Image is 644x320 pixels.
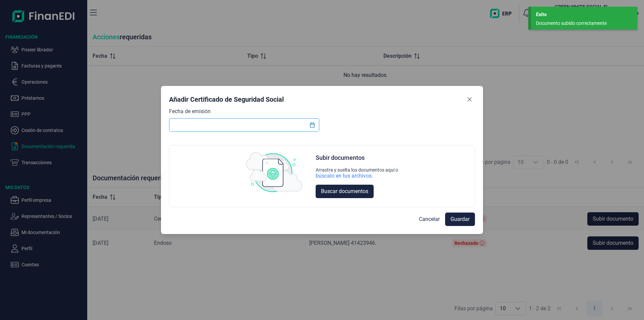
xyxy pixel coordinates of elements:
div: Arrastra y suelta los documentos aquí o [316,167,398,173]
div: búscalo en tus archivos. [316,173,398,179]
span: Buscar documentos [321,187,368,195]
button: Choose Date [306,119,319,131]
div: Subir documentos [316,154,365,162]
button: Guardar [445,213,475,226]
button: Cancelar [414,213,445,226]
label: Fecha de emisión [169,107,211,116]
div: Añadir Certificado de Seguridad Social [169,95,284,104]
div: Documento subido correctamente [536,20,627,27]
span: Guardar [450,215,470,223]
div: Éxito [536,11,632,18]
button: Close [464,94,475,105]
div: búscalo en tus archivos. [316,173,373,179]
img: upload img [246,152,302,192]
button: Buscar documentos [316,185,374,198]
span: Cancelar [419,215,440,223]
